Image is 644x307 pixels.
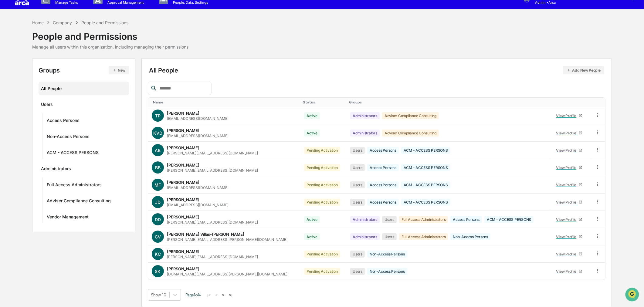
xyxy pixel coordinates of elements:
div: [PERSON_NAME] [167,180,199,185]
div: [PERSON_NAME][EMAIL_ADDRESS][DOMAIN_NAME] [167,220,258,224]
div: Pending Activation [304,251,340,258]
div: Administrators [350,216,380,223]
p: Admin • Arca [530,0,587,5]
a: 🖐️Preclearance [4,105,42,116]
div: Users [350,181,365,188]
div: Users [350,268,365,275]
div: Company [53,20,72,25]
div: Access Persons [450,216,482,223]
div: Users [350,251,365,258]
a: View Profile [554,267,585,276]
span: • [50,83,53,87]
div: Pending Activation [304,199,340,206]
span: Pylon [60,134,73,139]
a: 🔎Data Lookup [4,117,41,128]
div: Full Access Administrators [399,233,448,240]
div: Toggle SortBy [552,100,589,104]
span: KC [155,251,161,257]
div: [PERSON_NAME] [167,249,199,254]
div: Active [304,216,320,223]
div: All People [149,66,604,74]
a: View Profile [554,249,585,259]
div: View Profile [556,131,579,135]
div: Users [350,147,365,154]
span: Page 1 of 4 [185,292,201,297]
div: ACM - ACCESS PERSONS [401,164,450,171]
span: MF [154,182,161,187]
a: View Profile [554,232,585,241]
div: [EMAIL_ADDRESS][DOMAIN_NAME] [167,185,229,190]
div: Users [350,164,365,171]
div: [PERSON_NAME] [167,163,199,167]
div: ACM - ACCESS PERSONS [401,147,450,154]
div: View Profile [556,200,579,204]
div: Administrators [350,130,380,137]
div: ACM - ACCESS PERSONS [484,216,534,223]
div: Adviser Compliance Consulting [382,112,439,119]
div: Access Persons [367,199,399,206]
div: Adviser Compliance Consulting [47,198,111,205]
p: How can we help? [6,13,110,22]
div: Administrators [350,233,380,240]
div: Adviser Compliance Consulting [382,130,439,137]
div: Users [350,199,365,206]
div: Past conversations [6,67,41,72]
div: People and Permissions [81,20,128,25]
p: Manage Tasks [50,0,81,5]
span: Data Lookup [12,119,38,125]
div: All People [41,83,127,93]
div: We're available if you need us! [27,52,83,57]
div: Pending Activation [304,181,340,188]
span: BB [155,165,161,170]
button: Start new chat [103,48,110,56]
a: View Profile [554,215,585,224]
div: ACM - ACCESS PERSONS [401,181,450,188]
div: Full Access Administrators [399,216,448,223]
div: [PERSON_NAME] [167,111,199,116]
p: Approval Management [103,0,147,5]
div: 🗄️ [44,108,49,113]
div: Active [304,130,320,137]
div: 🖐️ [6,108,11,113]
div: Users [41,102,53,109]
div: [EMAIL_ADDRESS][DOMAIN_NAME] [167,203,229,207]
img: 8933085812038_c878075ebb4cc5468115_72.jpg [13,46,24,57]
div: View Profile [556,252,579,256]
span: AB [155,148,161,153]
span: CV [155,234,161,239]
div: Users [382,233,397,240]
div: People and Permissions [32,26,188,42]
button: > [220,292,226,298]
div: [PERSON_NAME] [167,214,199,219]
div: Toggle SortBy [596,100,602,104]
div: Administrators [350,112,380,119]
div: Manage all users within this organization, including managing their permissions [32,44,188,49]
a: View Profile [554,163,585,172]
div: [PERSON_NAME] [167,128,199,133]
button: >| [227,292,234,298]
div: Pending Activation [304,164,340,171]
a: View Profile [554,111,585,120]
div: Toggle SortBy [349,100,547,104]
p: People, Data, Settings [168,0,211,5]
div: [PERSON_NAME][EMAIL_ADDRESS][PERSON_NAME][DOMAIN_NAME] [167,237,287,242]
span: SK [155,269,161,274]
a: View Profile [554,128,585,138]
iframe: Open customer support [625,287,641,303]
div: Users [382,216,397,223]
div: Non-Access Persons [367,268,407,275]
span: DD [155,217,161,222]
div: [PERSON_NAME] [167,197,199,202]
div: Start new chat [27,46,100,52]
span: KVD [153,130,162,136]
button: See all [94,66,110,73]
div: [PERSON_NAME] [167,266,199,271]
div: View Profile [556,183,579,187]
div: View Profile [556,148,579,153]
div: [EMAIL_ADDRESS][DOMAIN_NAME] [167,116,229,121]
span: Attestations [50,108,75,114]
img: 1746055101610-c473b297-6a78-478c-a979-82029cc54cd1 [6,46,17,57]
div: [DOMAIN_NAME][EMAIL_ADDRESS][PERSON_NAME][DOMAIN_NAME] [167,272,287,276]
div: Vendor Management [47,214,89,221]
